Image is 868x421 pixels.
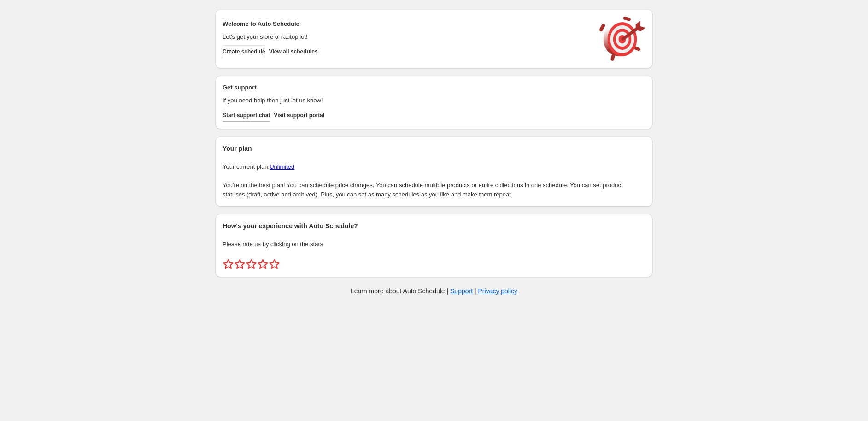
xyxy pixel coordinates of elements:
[223,45,265,58] button: Create schedule
[223,221,645,231] h2: How's your experience with Auto Schedule?
[223,32,590,42] p: Let's get your store on autopilot!
[223,112,270,119] span: Start support chat
[223,240,645,249] p: Please rate us by clicking on the stars
[223,48,265,55] span: Create schedule
[223,162,645,172] p: Your current plan:
[223,144,645,153] h2: Your plan
[223,83,590,92] h2: Get support
[478,287,518,295] a: Privacy policy
[223,19,590,29] h2: Welcome to Auto Schedule
[223,109,270,122] a: Start support chat
[351,286,517,296] p: Learn more about Auto Schedule | |
[269,45,318,58] button: View all schedules
[269,48,318,55] span: View all schedules
[223,96,590,105] p: If you need help then just let us know!
[450,287,473,295] a: Support
[274,112,324,119] span: Visit support portal
[223,181,645,199] p: You're on the best plan! You can schedule price changes. You can schedule multiple products or en...
[270,163,294,170] a: Unlimited
[274,109,324,122] a: Visit support portal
